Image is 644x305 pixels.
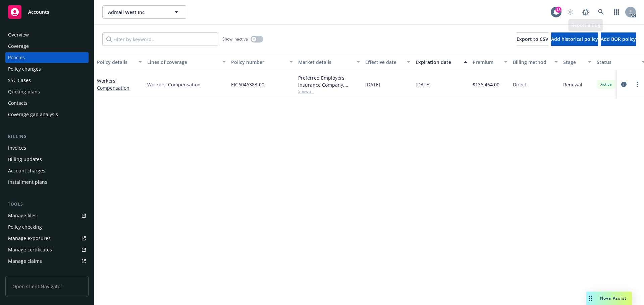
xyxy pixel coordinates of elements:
[108,9,166,16] span: Admail West Inc
[5,276,89,297] span: Open Client Navigator
[5,109,89,120] a: Coverage gap analysis
[5,86,89,97] a: Quoting plans
[610,5,623,19] a: Switch app
[470,54,510,70] button: Premium
[5,210,89,221] a: Manage files
[5,64,89,74] a: Policy changes
[5,244,89,255] a: Manage certificates
[513,81,526,88] span: Direct
[5,177,89,187] a: Installment plans
[5,3,89,21] a: Accounts
[228,54,296,70] button: Policy number
[586,292,595,305] div: Drag to move
[563,5,577,19] a: Start snowing
[5,222,89,232] a: Policy checking
[5,201,89,208] div: Tools
[8,41,29,52] div: Coverage
[8,165,45,176] div: Account charges
[8,154,42,165] div: Billing updates
[5,256,89,266] a: Manage claims
[298,74,360,88] div: Preferred Employers Insurance Company, Preferred Employers Insurance
[5,52,89,63] a: Policies
[551,36,598,42] span: Add historical policy
[102,32,218,46] input: Filter by keyword...
[513,59,550,66] div: Billing method
[601,36,636,42] span: Add BOR policy
[510,54,560,70] button: Billing method
[551,32,598,46] button: Add historical policy
[517,36,548,42] span: Export to CSV
[563,81,582,88] span: Renewal
[416,81,431,88] span: [DATE]
[8,86,40,97] div: Quoting plans
[5,29,89,40] a: Overview
[586,292,632,305] button: Nova Assist
[473,81,499,88] span: $136,464.00
[298,88,360,94] span: Show all
[560,54,594,70] button: Stage
[94,54,145,70] button: Policy details
[8,64,41,74] div: Policy changes
[97,78,129,91] a: Workers' Compensation
[5,41,89,52] a: Coverage
[147,59,218,66] div: Lines of coverage
[416,59,460,66] div: Expiration date
[145,54,228,70] button: Lines of coverage
[298,59,353,66] div: Market details
[97,59,135,66] div: Policy details
[633,80,641,88] a: more
[5,98,89,108] a: Contacts
[231,59,285,66] div: Policy number
[365,81,380,88] span: [DATE]
[296,54,363,70] button: Market details
[5,75,89,86] a: SSC Cases
[620,80,628,88] a: circleInformation
[8,98,28,108] div: Contacts
[579,5,592,19] a: Report a Bug
[599,81,613,87] span: Active
[365,59,403,66] div: Effective date
[600,295,627,301] span: Nova Assist
[555,7,561,13] div: 18
[563,59,584,66] div: Stage
[5,133,89,140] div: Billing
[8,52,25,63] div: Policies
[5,154,89,165] a: Billing updates
[597,59,638,66] div: Status
[8,29,29,40] div: Overview
[147,81,226,88] a: Workers' Compensation
[8,143,26,153] div: Invoices
[28,9,49,15] span: Accounts
[473,59,500,66] div: Premium
[5,165,89,176] a: Account charges
[8,222,42,232] div: Policy checking
[8,244,52,255] div: Manage certificates
[363,54,413,70] button: Effective date
[601,32,636,46] button: Add BOR policy
[413,54,470,70] button: Expiration date
[8,109,58,120] div: Coverage gap analysis
[231,81,264,88] span: EIG6046383-00
[8,267,40,278] div: Manage BORs
[8,210,37,221] div: Manage files
[5,267,89,278] a: Manage BORs
[5,143,89,153] a: Invoices
[222,36,248,42] span: Show inactive
[517,32,548,46] button: Export to CSV
[5,233,89,244] a: Manage exposures
[102,5,186,19] button: Admail West Inc
[8,256,42,266] div: Manage claims
[8,233,51,244] div: Manage exposures
[8,177,47,187] div: Installment plans
[8,75,31,86] div: SSC Cases
[594,5,608,19] a: Search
